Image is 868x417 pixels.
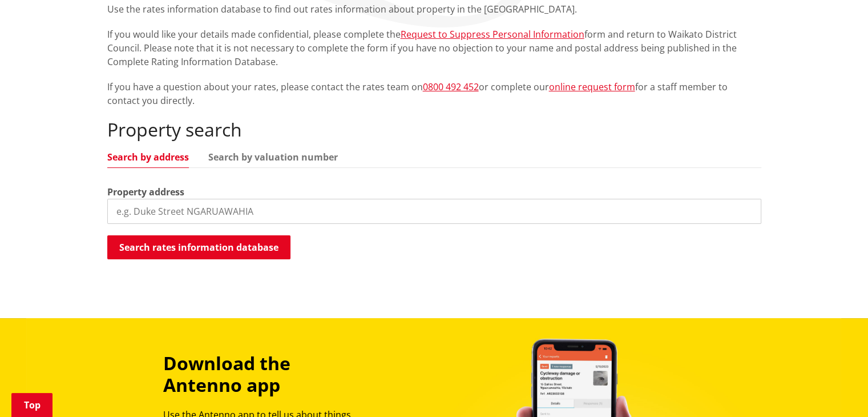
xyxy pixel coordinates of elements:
[107,80,761,107] p: If you have a question about your rates, please contact the rates team on or complete our for a s...
[11,393,53,417] a: Top
[401,28,584,41] a: Request to Suppress Personal Information
[107,185,184,199] label: Property address
[107,153,189,162] a: Search by address
[107,119,761,141] h2: Property search
[208,153,338,162] a: Search by valuation number
[107,235,290,259] button: Search rates information database
[549,81,635,93] a: online request form
[107,199,761,224] input: e.g. Duke Street NGARUAWAHIA
[815,369,857,410] iframe: Messenger Launcher
[423,81,479,93] a: 0800 492 452
[107,27,761,69] p: If you would like your details made confidential, please complete the form and return to Waikato ...
[107,2,761,16] p: Use the rates information database to find out rates information about property in the [GEOGRAPHI...
[163,352,370,396] h3: Download the Antenno app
